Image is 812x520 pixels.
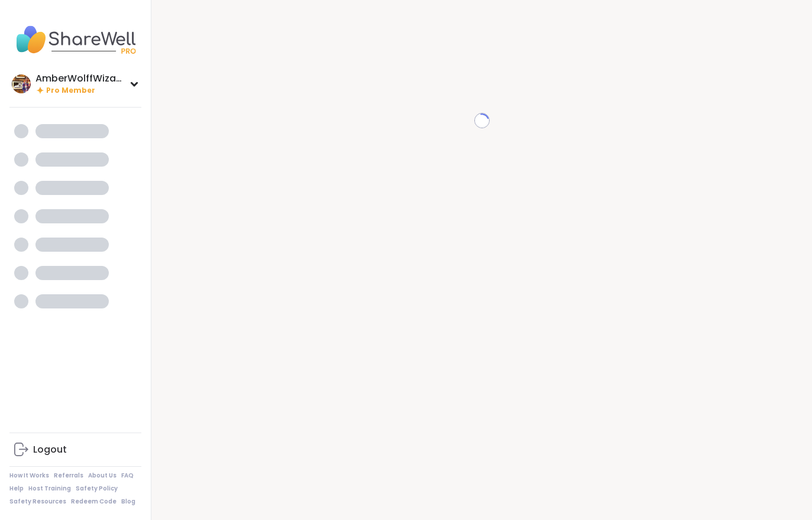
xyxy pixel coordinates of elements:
[28,485,71,493] a: Host Training
[88,472,117,480] a: About Us
[9,485,24,493] a: Help
[9,19,141,60] img: ShareWell Nav Logo
[121,472,134,480] a: FAQ
[35,72,124,85] div: AmberWolffWizard
[9,435,141,464] a: Logout
[12,74,31,93] img: AmberWolffWizard
[121,498,135,506] a: Blog
[33,443,67,456] div: Logout
[76,485,118,493] a: Safety Policy
[9,472,49,480] a: How It Works
[46,86,95,96] span: Pro Member
[9,498,66,506] a: Safety Resources
[71,498,117,506] a: Redeem Code
[54,472,83,480] a: Referrals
